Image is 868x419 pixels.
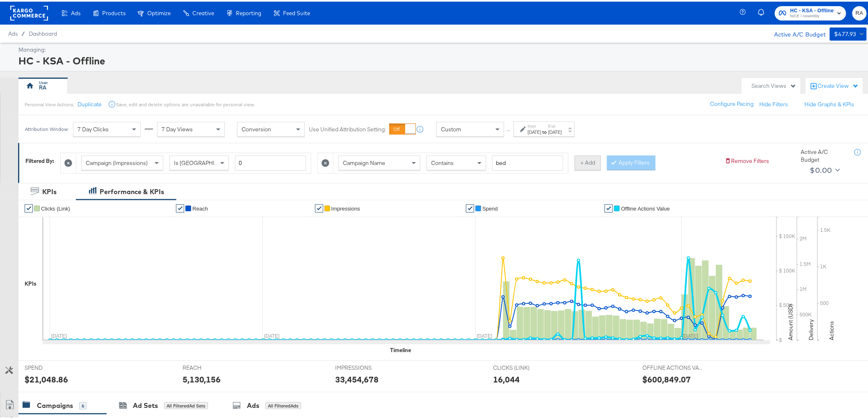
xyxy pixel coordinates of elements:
[39,82,47,90] div: RA
[86,158,148,165] span: Campaign (Impressions)
[78,99,102,107] button: Duplicate
[162,124,193,131] span: 7 Day Views
[605,203,613,211] a: ✔
[790,11,834,18] span: NICE / Assembly
[528,122,541,127] label: Start:
[643,362,704,370] span: OFFLINE ACTIONS VALUE
[621,204,670,210] span: Offline Actions Value
[505,128,513,131] span: ↑
[834,27,857,38] div: $477.93
[801,147,846,162] div: Active A/C Budget
[752,80,797,88] div: Search Views
[528,127,541,134] div: [DATE]
[856,7,863,16] span: RA
[808,318,815,339] text: Delivery
[466,203,474,211] a: ✔
[283,8,310,15] span: Feed Suite
[805,99,854,107] button: Hide Graphs & KPIs
[25,156,54,163] div: Filtered By:
[441,124,461,131] span: Custom
[493,372,520,384] div: 16,044
[765,26,826,38] div: Active A/C Budget
[25,278,37,286] div: KPIs
[25,203,33,211] a: ✔
[100,185,164,195] div: Performance & KPIs
[309,124,386,132] label: Use Unified Attribution Setting:
[29,29,57,35] a: Dashboard
[25,100,74,106] div: Personal View Actions:
[18,29,29,35] span: /
[236,8,261,15] span: Reporting
[133,399,158,409] div: Ad Sets
[335,362,397,370] span: IMPRESSIONS
[174,158,237,165] span: Is [GEOGRAPHIC_DATA]
[8,29,18,35] span: Ads
[482,204,498,210] span: Spend
[79,401,87,408] div: 6
[541,127,548,133] strong: to
[25,125,69,131] div: Attribution Window:
[828,319,836,339] text: Actions
[247,399,259,409] div: Ads
[852,5,867,19] button: RA
[41,204,70,210] span: Clicks (Link)
[183,362,244,370] span: REACH
[78,124,109,131] span: 7 Day Clicks
[810,163,832,175] div: $0.00
[343,158,385,165] span: Campaign Name
[242,124,271,131] span: Conversion
[493,362,555,370] span: CLICKS (LINK)
[548,127,562,134] div: [DATE]
[575,154,601,169] button: + Add
[790,5,834,14] span: HC - KSA - Offline
[183,372,221,384] div: 5,130,156
[787,302,795,339] text: Amount (USD)
[431,158,454,165] span: Contains
[147,8,171,15] span: Optimize
[775,5,846,19] button: HC - KSA - OfflineNICE / Assembly
[18,44,865,52] div: Managing:
[807,162,842,175] button: $0.00
[102,8,126,15] span: Products
[390,345,411,353] div: Timeline
[331,204,360,210] span: Impressions
[265,401,301,408] div: All Filtered Ads
[315,203,323,211] a: ✔
[164,401,208,408] div: All Filtered Ad Sets
[492,154,563,169] input: Enter a search term
[235,154,306,169] input: Enter a number
[192,204,208,210] span: Reach
[176,203,184,211] a: ✔
[18,52,865,66] div: HC - KSA - Offline
[42,185,57,195] div: KPIs
[725,156,770,163] button: Remove Filters
[71,8,80,15] span: Ads
[25,372,68,384] div: $21,048.86
[830,26,867,39] button: $477.93
[548,122,562,127] label: End:
[25,362,86,370] span: SPEND
[37,399,73,409] div: Campaigns
[760,99,788,107] button: Hide Filters
[818,80,859,89] div: Create View
[335,372,379,384] div: 33,454,678
[705,95,760,110] button: Configure Pacing
[116,100,254,106] div: Save, edit and delete options are unavailable for personal view.
[643,372,691,384] div: $600,849.07
[192,8,214,15] span: Creative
